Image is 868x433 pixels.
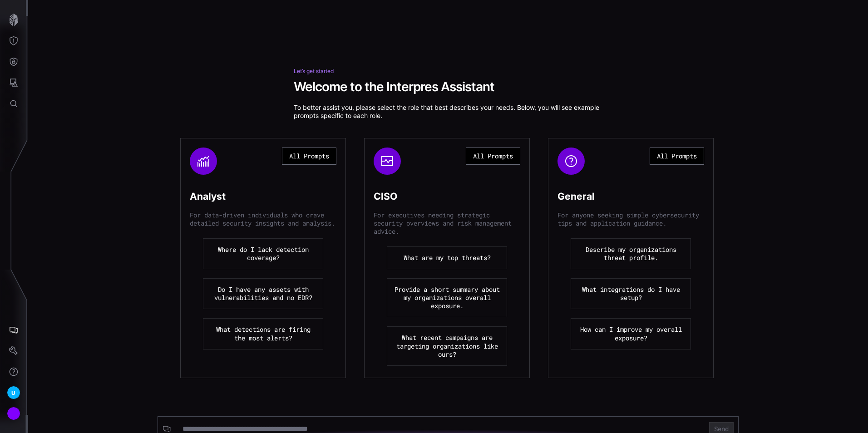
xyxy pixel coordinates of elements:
[650,148,704,165] button: All Prompts
[374,211,520,236] p: For executives needing strategic security overviews and risk management advice.
[282,148,336,165] button: All Prompts
[571,318,691,349] button: How can I improve my overall exposure?
[203,238,323,269] button: Where do I lack detection coverage?
[294,68,602,74] div: Let’s get started
[466,148,520,165] button: All Prompts
[203,278,323,309] button: Do I have any assets with vulnerabilities and no EDR?
[466,148,520,175] a: All Prompts
[203,318,323,349] button: What detections are firing the most alerts?
[557,183,595,202] h2: General
[650,148,704,175] a: All Prompts
[294,103,602,120] p: To better assist you, please select the role that best describes your needs. Below, you will see ...
[190,183,226,202] h2: Analyst
[387,278,507,318] button: Provide a short summary about my organizations overall exposure.
[387,246,507,269] button: What are my top threats?
[387,326,507,366] button: What recent campaigns are targeting organizations like ours?
[190,211,336,227] p: For data-driven individuals who crave detailed security insights and analysis.
[374,183,397,202] h2: CISO
[557,211,704,227] p: For anyone seeking simple cybersecurity tips and application guidance.
[11,388,15,398] span: U
[571,278,691,309] button: What integrations do I have setup?
[571,238,691,269] button: Describe my organizations threat profile.
[282,148,336,175] a: All Prompts
[294,79,602,94] h1: Welcome to the Interpres Assistant
[0,382,27,403] button: U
